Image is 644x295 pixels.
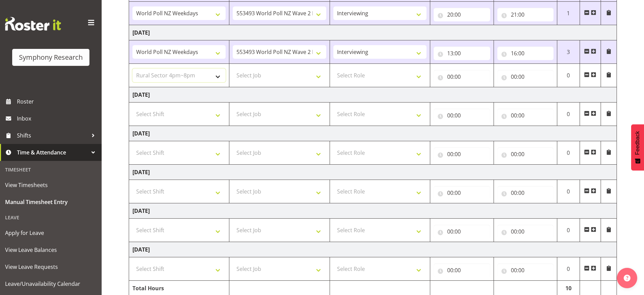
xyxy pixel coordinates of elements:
input: Click to select... [434,109,490,122]
input: Click to select... [497,8,554,21]
input: Click to select... [434,70,490,84]
td: [DATE] [129,203,617,219]
div: Leave [2,210,100,224]
a: Leave/Unavailability Calendar [2,275,100,292]
td: 0 [557,219,580,242]
input: Click to select... [434,263,490,277]
span: View Timesheets [5,180,97,190]
span: Apply for Leave [5,228,97,238]
input: Click to select... [434,8,490,21]
input: Click to select... [497,70,554,84]
img: Rosterit website logo [5,17,61,31]
td: 0 [557,257,580,281]
img: help-xxl-2.png [624,275,630,281]
td: 1 [557,2,580,25]
a: View Timesheets [2,177,100,193]
span: Inbox [17,113,98,124]
input: Click to select... [434,186,490,200]
td: [DATE] [129,25,617,40]
a: Apply for Leave [2,224,100,241]
div: Symphony Research [19,52,83,62]
input: Click to select... [497,47,554,60]
a: View Leave Balances [2,241,100,258]
input: Click to select... [497,225,554,238]
td: 0 [557,64,580,87]
span: Shifts [17,130,88,141]
td: 0 [557,141,580,165]
span: Manual Timesheet Entry [5,197,97,207]
input: Click to select... [497,147,554,161]
span: Feedback [635,131,641,155]
span: Time & Attendance [17,147,88,158]
input: Click to select... [497,263,554,277]
button: Feedback - Show survey [631,124,644,170]
a: View Leave Requests [2,258,100,275]
div: Timesheet [2,163,100,177]
span: Leave/Unavailability Calendar [5,279,97,289]
td: [DATE] [129,87,617,103]
span: View Leave Balances [5,245,97,255]
td: [DATE] [129,242,617,257]
a: Manual Timesheet Entry [2,193,100,210]
td: 0 [557,180,580,203]
td: [DATE] [129,165,617,180]
td: 3 [557,40,580,64]
input: Click to select... [434,225,490,238]
td: 0 [557,103,580,126]
input: Click to select... [434,147,490,161]
input: Click to select... [497,109,554,122]
input: Click to select... [497,186,554,200]
input: Click to select... [434,47,490,60]
td: [DATE] [129,126,617,141]
span: Roster [17,96,98,107]
span: View Leave Requests [5,262,97,272]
